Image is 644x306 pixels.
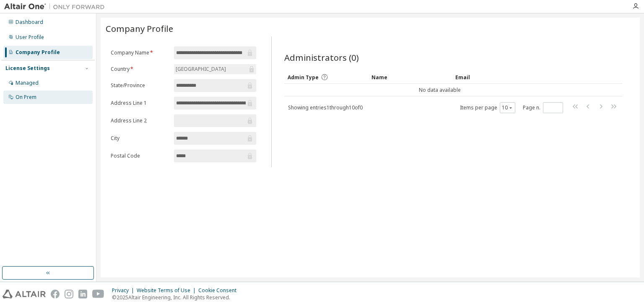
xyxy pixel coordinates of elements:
span: Admin Type [288,74,319,81]
img: facebook.svg [51,290,60,298]
div: [GEOGRAPHIC_DATA] [174,64,256,74]
label: State/Province [111,82,169,89]
label: Address Line 2 [111,117,169,124]
div: Dashboard [16,19,43,26]
div: Managed [16,80,39,86]
div: User Profile [16,34,44,41]
div: Website Terms of Use [137,287,198,294]
span: Company Profile [106,23,173,34]
img: instagram.svg [65,290,73,298]
div: [GEOGRAPHIC_DATA] [174,65,227,74]
button: 10 [502,104,513,111]
img: Altair One [4,3,109,11]
label: City [111,135,169,142]
p: © 2025 Altair Engineering, Inc. All Rights Reserved. [112,294,241,301]
td: No data available [284,84,595,96]
div: Name [371,70,449,84]
div: Cookie Consent [198,287,241,294]
label: Postal Code [111,153,169,159]
div: License Settings [5,65,50,72]
img: linkedin.svg [78,290,87,298]
img: altair_logo.svg [3,290,46,298]
span: Showing entries 1 through 10 of 0 [288,104,363,111]
div: Email [455,70,532,84]
div: Company Profile [16,49,60,56]
span: Items per page [460,102,515,113]
span: Page n. [523,102,563,113]
label: Company Name [111,49,169,56]
img: youtube.svg [92,290,104,298]
div: On Prem [16,94,36,101]
div: Privacy [112,287,137,294]
span: Administrators (0) [284,52,359,63]
label: Country [111,66,169,73]
label: Address Line 1 [111,100,169,106]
